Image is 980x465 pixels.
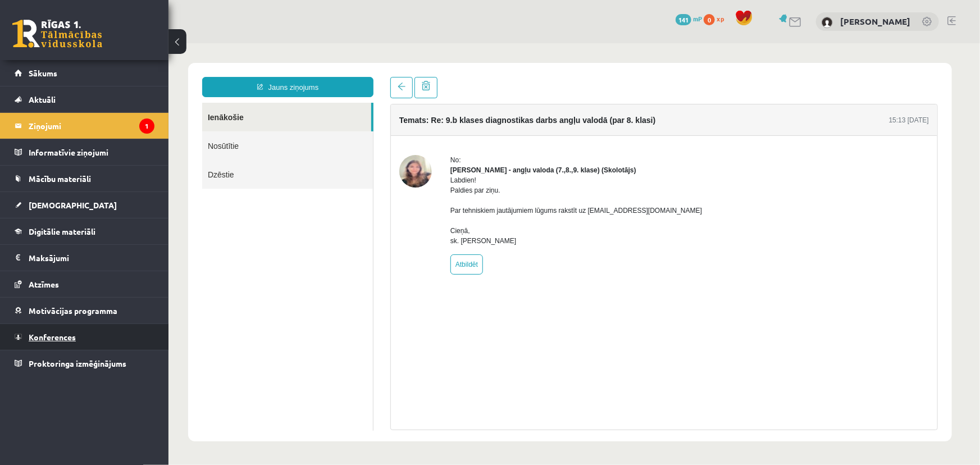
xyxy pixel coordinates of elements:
legend: Informatīvie ziņojumi [29,139,154,165]
a: Aktuāli [15,86,154,112]
a: Digitālie materiāli [15,218,154,244]
span: 0 [704,14,715,25]
legend: Maksājumi [29,245,154,271]
img: Laila Priedīte-Dimiņa - angļu valoda (7.,8.,9. klase) [231,112,263,144]
div: Labdien! Paldies par ziņu. Par tehniskiem jautājumiem lūgums rakstīt uz [EMAIL_ADDRESS][DOMAIN_NA... [282,132,534,203]
span: Mācību materiāli [29,174,91,184]
a: Rīgas 1. Tālmācības vidusskola [12,20,102,48]
a: Sākums [15,60,154,86]
span: Digitālie materiāli [29,226,95,236]
span: xp [717,14,724,23]
a: Jauns ziņojums [34,34,205,54]
a: Konferences [15,324,154,350]
a: Atbildēt [282,211,314,231]
img: Aigars Laķis [822,17,833,28]
a: Maksājumi [15,245,154,271]
span: Proktoringa izmēģinājums [29,358,126,368]
span: Aktuāli [29,94,56,104]
span: Atzīmes [29,279,59,289]
span: Motivācijas programma [29,306,117,316]
a: [PERSON_NAME] [840,16,910,27]
a: Ienākošie [34,60,203,88]
strong: [PERSON_NAME] - angļu valoda (7.,8.,9. klase) (Skolotājs) [282,123,468,131]
a: Nosūtītie [34,88,204,117]
span: 141 [676,14,691,25]
span: Sākums [29,68,57,78]
a: Atzīmes [15,271,154,297]
a: [DEMOGRAPHIC_DATA] [15,192,154,218]
i: 1 [139,118,154,134]
span: mP [693,14,702,23]
a: 141 mP [676,14,702,23]
span: [DEMOGRAPHIC_DATA] [29,200,117,210]
h4: Temats: Re: 9.b klases diagnostikas darbs angļu valodā (par 8. klasi) [231,72,487,81]
a: Proktoringa izmēģinājums [15,350,154,376]
a: Motivācijas programma [15,298,154,323]
a: Informatīvie ziņojumi [15,139,154,165]
span: Konferences [29,332,76,342]
a: 0 xp [704,14,730,23]
legend: Ziņojumi [29,113,154,139]
div: 15:13 [DATE] [721,72,760,82]
a: Dzēstie [34,117,204,145]
a: Mācību materiāli [15,166,154,192]
div: No: [282,112,534,122]
a: Ziņojumi1 [15,113,154,139]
